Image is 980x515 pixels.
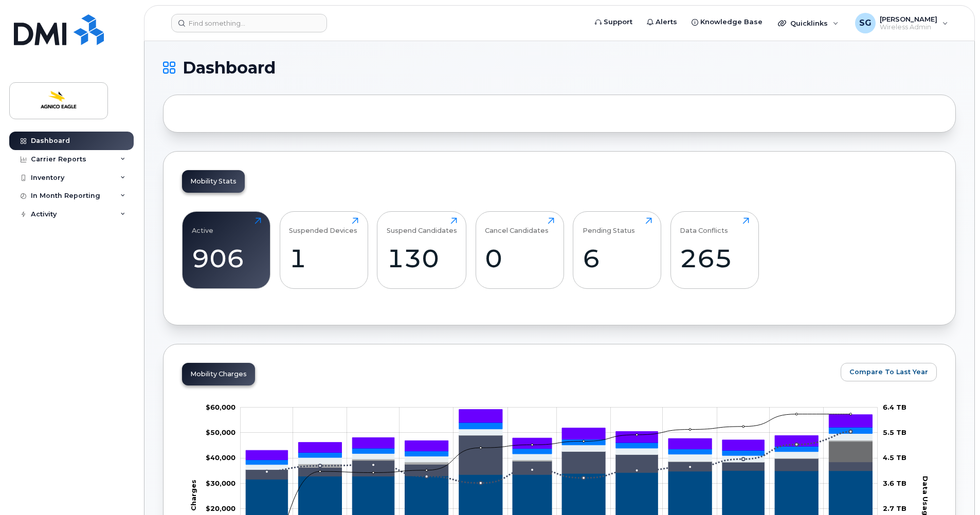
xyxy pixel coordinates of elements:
[192,217,213,234] div: Active
[583,217,635,234] div: Pending Status
[206,402,235,411] tspan: $60,000
[883,453,906,462] tspan: 4.5 TB
[841,363,937,381] button: Compare To Last Year
[883,479,906,487] tspan: 3.6 TB
[289,217,358,283] a: Suspended Devices1
[485,217,554,283] a: Cancel Candidates0
[583,243,652,273] div: 6
[206,453,235,462] g: $0
[883,504,906,512] tspan: 2.7 TB
[246,435,872,479] g: Roaming
[206,453,235,462] tspan: $40,000
[246,409,872,459] g: QST
[680,243,749,273] div: 265
[387,243,457,273] div: 130
[206,504,235,512] g: $0
[206,428,235,436] g: $0
[206,479,235,487] tspan: $30,000
[206,402,235,411] g: $0
[289,243,358,273] div: 1
[206,479,235,487] g: $0
[206,428,235,436] tspan: $50,000
[883,428,906,436] tspan: 5.5 TB
[246,429,872,469] g: Features
[183,60,276,76] span: Dashboard
[289,217,357,234] div: Suspended Devices
[485,217,549,234] div: Cancel Candidates
[849,367,928,377] span: Compare To Last Year
[883,402,906,411] tspan: 6.4 TB
[680,217,749,283] a: Data Conflicts265
[246,435,872,469] g: Data
[192,217,261,283] a: Active906
[192,243,261,273] div: 906
[680,217,728,234] div: Data Conflicts
[583,217,652,283] a: Pending Status6
[246,422,872,465] g: GST
[387,217,457,283] a: Suspend Candidates130
[206,504,235,512] tspan: $20,000
[189,480,197,511] tspan: Charges
[485,243,554,273] div: 0
[387,217,457,234] div: Suspend Candidates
